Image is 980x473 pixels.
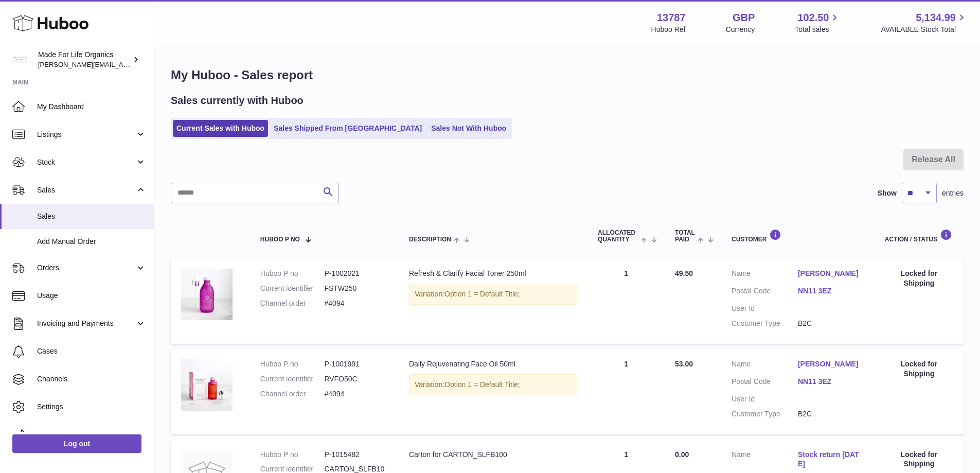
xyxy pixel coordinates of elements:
[324,450,388,460] dd: P-1015482
[798,409,864,419] dd: B2C
[181,359,233,411] img: daily-rejuvenating-face-oil-50ml-rvfo50c-1.jpg
[885,269,953,288] div: Locked for Shipping
[37,374,146,384] span: Channels
[37,237,146,247] span: Add Manual Order
[798,377,864,387] a: NN11 3EZ
[409,374,577,395] div: Variation:
[732,286,798,299] dt: Postal Code
[587,258,665,344] td: 1
[12,434,141,453] a: Log out
[173,120,268,137] a: Current Sales with Huboo
[427,120,510,137] a: Sales Not With Huboo
[798,286,864,296] a: NN11 3EZ
[37,291,146,301] span: Usage
[732,450,798,472] dt: Name
[409,269,577,278] div: Refresh & Clarify Facial Toner 250ml
[732,319,798,328] dt: Customer Type
[324,374,388,384] dd: RVFO50C
[657,11,686,25] strong: 13787
[675,269,693,277] span: 49.50
[37,263,135,273] span: Orders
[260,236,300,243] span: Huboo P no
[732,359,798,372] dt: Name
[38,60,261,68] span: [PERSON_NAME][EMAIL_ADDRESS][PERSON_NAME][DOMAIN_NAME]
[260,374,325,384] dt: Current identifier
[732,394,798,404] dt: User Id
[260,284,325,293] dt: Current identifier
[37,212,146,221] span: Sales
[324,359,388,369] dd: P-1001991
[878,188,897,198] label: Show
[260,389,325,399] dt: Channel order
[409,359,577,369] div: Daily Rejuvenating Face Oil 50ml
[732,377,798,389] dt: Postal Code
[675,450,689,459] span: 0.00
[675,360,693,368] span: 53.00
[12,52,28,67] img: geoff.winwood@madeforlifeorganics.com
[881,11,968,34] a: 5,134.99 AVAILABLE Stock Total
[409,450,577,460] div: Carton for CARTON_SLFB100
[324,299,388,308] dd: #4094
[409,284,577,305] div: Variation:
[260,269,325,278] dt: Huboo P no
[733,11,755,25] strong: GBP
[795,25,841,34] span: Total sales
[916,11,956,25] span: 5,134.99
[732,269,798,281] dt: Name
[885,450,953,469] div: Locked for Shipping
[270,120,425,137] a: Sales Shipped From [GEOGRAPHIC_DATA]
[587,349,665,434] td: 1
[732,229,864,243] div: Customer
[37,430,146,440] span: Returns
[37,402,146,412] span: Settings
[324,389,388,399] dd: #4094
[37,102,146,112] span: My Dashboard
[444,290,520,298] span: Option 1 = Default Title;
[37,157,135,167] span: Stock
[798,269,864,278] a: [PERSON_NAME]
[795,11,841,34] a: 102.50 Total sales
[260,450,325,460] dt: Huboo P no
[409,236,451,243] span: Description
[324,284,388,293] dd: FSTW250
[598,230,638,243] span: ALLOCATED Quantity
[675,230,695,243] span: Total paid
[798,319,864,328] dd: B2C
[37,185,135,195] span: Sales
[444,380,520,389] span: Option 1 = Default Title;
[651,25,686,34] div: Huboo Ref
[181,269,233,320] img: refresh-_-clarify-facial-toner-250ml-fstw250-1.jpg
[171,94,304,108] h2: Sales currently with Huboo
[885,359,953,379] div: Locked for Shipping
[260,299,325,308] dt: Channel order
[726,25,755,34] div: Currency
[732,304,798,313] dt: User Id
[732,409,798,419] dt: Customer Type
[798,450,864,469] a: Stock return [DATE]
[797,11,829,25] span: 102.50
[37,319,135,328] span: Invoicing and Payments
[37,130,135,139] span: Listings
[38,50,131,69] div: Made For Life Organics
[881,25,968,34] span: AVAILABLE Stock Total
[171,67,964,83] h1: My Huboo - Sales report
[798,359,864,369] a: [PERSON_NAME]
[260,359,325,369] dt: Huboo P no
[37,346,146,356] span: Cases
[324,269,388,278] dd: P-1002021
[885,229,953,243] div: Action / Status
[942,188,964,198] span: entries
